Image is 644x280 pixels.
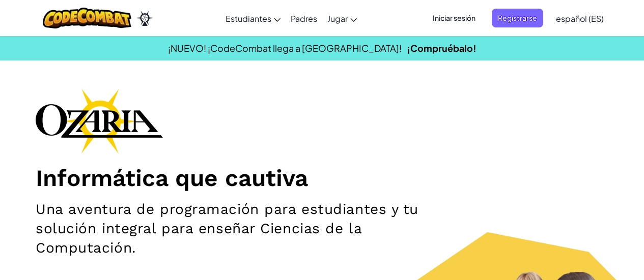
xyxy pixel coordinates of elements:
[36,164,608,192] h1: Informática que cautiva
[551,5,609,32] a: español (ES)
[556,13,604,24] span: español (ES)
[36,88,163,153] img: Ozaria branding logo
[226,13,271,24] span: Estudiantes
[136,11,153,26] img: Ozaria
[427,9,482,27] button: Iniciar sesión
[36,200,419,258] h2: Una aventura de programación para estudiantes y tu solución integral para enseñar Ciencias de la ...
[322,5,362,32] a: Jugar
[327,13,348,24] span: Jugar
[168,42,402,54] span: ¡NUEVO! ¡CodeCombat llega a [GEOGRAPHIC_DATA]!
[286,5,322,32] a: Padres
[407,42,477,54] a: ¡Compruébalo!
[43,8,132,28] img: CodeCombat logo
[220,5,286,32] a: Estudiantes
[492,9,543,27] button: Registrarse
